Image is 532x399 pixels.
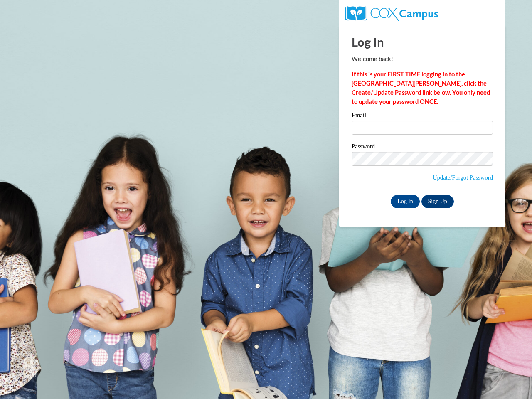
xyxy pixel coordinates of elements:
a: Update/Forgot Password [433,174,493,181]
input: Log In [391,195,420,208]
img: COX Campus [345,6,438,21]
label: Email [352,112,493,121]
a: COX Campus [345,10,438,17]
strong: If this is your FIRST TIME logging in to the [GEOGRAPHIC_DATA][PERSON_NAME], click the Create/Upd... [352,71,490,105]
a: Sign Up [421,195,454,208]
p: Welcome back! [352,54,493,64]
h1: Log In [352,33,493,50]
label: Password [352,143,493,152]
